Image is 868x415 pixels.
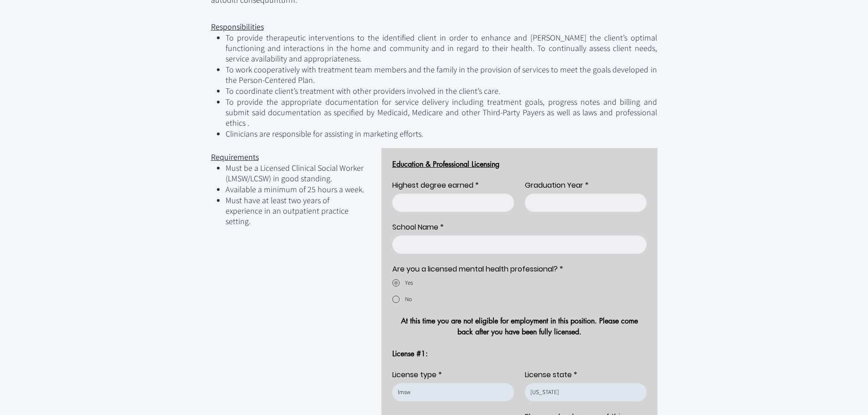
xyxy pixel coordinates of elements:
span: At this time you are not eligible for employment in this position. Please come back after you hav... [401,316,640,337]
div: Yes [405,277,413,288]
label: License state [525,370,577,379]
input: License state [525,383,641,401]
span: Education & Professional Licensing [392,159,499,169]
span: To provide therapeutic interventions to the identified client in order to enhance and [PERSON_NAM... [226,32,657,64]
span: Requirements [211,152,259,162]
input: Graduation Year [525,194,641,212]
div: Are you a licensed mental health professional? [392,265,563,274]
label: Graduation Year [525,181,589,190]
span: To work cooperatively with treatment team members and the family in the provision of services to ... [226,64,657,85]
div: No [405,294,412,305]
span: Available a minimum of 25 hours a week. [226,184,364,195]
label: License type [392,370,442,379]
span: License #1: [392,349,428,359]
label: Highest degree earned [392,181,479,190]
span: Clinicians are responsible for assisting in marketing efforts. [226,128,423,139]
span: To provide the appropriate documentation for service delivery including treatment goals, progress... [226,97,657,128]
input: License type [392,383,508,401]
span: Must have at least two years of experience in an outpatient practice setting. [226,195,349,226]
input: Highest degree earned [392,194,508,212]
label: School Name [392,223,444,232]
span: Must be a Licensed Clinical Social Worker (LMSW/LCSW) in good standing. [226,163,364,184]
input: School Name [392,236,641,254]
span: Responsibilities [211,21,264,32]
span: To coordinate client’s treatment with other providers involved in the client’s care. [226,86,500,96]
